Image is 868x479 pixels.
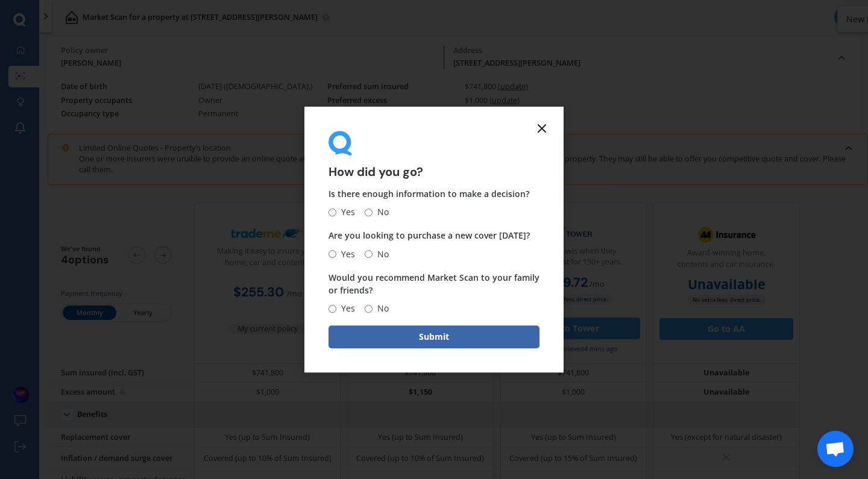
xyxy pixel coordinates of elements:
span: Yes [336,301,355,316]
input: Yes [329,250,336,258]
div: How did you go? [329,131,539,178]
span: No [373,247,389,261]
span: Yes [336,247,355,261]
span: Are you looking to purchase a new cover [DATE]? [329,230,530,242]
span: Is there enough information to make a decision? [329,189,529,200]
a: Open chat [817,431,854,467]
input: No [365,305,373,313]
button: Submit [329,325,539,348]
input: No [365,208,373,216]
input: Yes [329,208,336,216]
span: No [373,301,389,316]
span: No [373,205,389,220]
input: Yes [329,305,336,313]
span: Would you recommend Market Scan to your family or friends? [329,272,539,296]
input: No [365,250,373,258]
span: Yes [336,205,355,220]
